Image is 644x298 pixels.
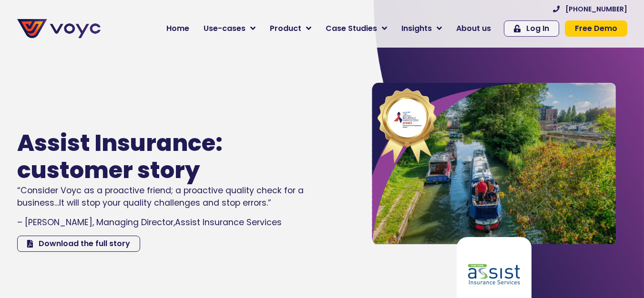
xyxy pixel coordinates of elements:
a: Free Demo [565,20,627,37]
a: Case Studies [318,19,394,38]
a: Home [159,19,196,38]
img: voyc-full-logo [17,19,101,38]
a: Download the full story [17,236,140,252]
span: Case Studies [326,23,377,34]
span: Download the full story [39,240,130,248]
a: Insights [394,19,449,38]
a: Use-cases [196,19,263,38]
a: [PHONE_NUMBER] [553,6,627,12]
a: Product [263,19,318,38]
span: About us [456,23,491,34]
span: Home [166,23,189,34]
span: Assist Insurance Services [175,217,282,228]
span: Free Demo [575,25,617,32]
span: [PHONE_NUMBER] [565,6,627,12]
span: Product [270,23,301,34]
span: Use-cases [204,23,245,34]
a: About us [449,19,498,38]
span: Log In [526,25,549,32]
span: – [PERSON_NAME], Managing Director, [17,217,175,228]
span: Insights [401,23,432,34]
span: “Consider Voyc as a proactive friend; a proactive quality check for a business…It will stop your ... [17,185,304,209]
h1: Assist Insurance: customer story [17,129,274,184]
a: Log In [504,20,559,37]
